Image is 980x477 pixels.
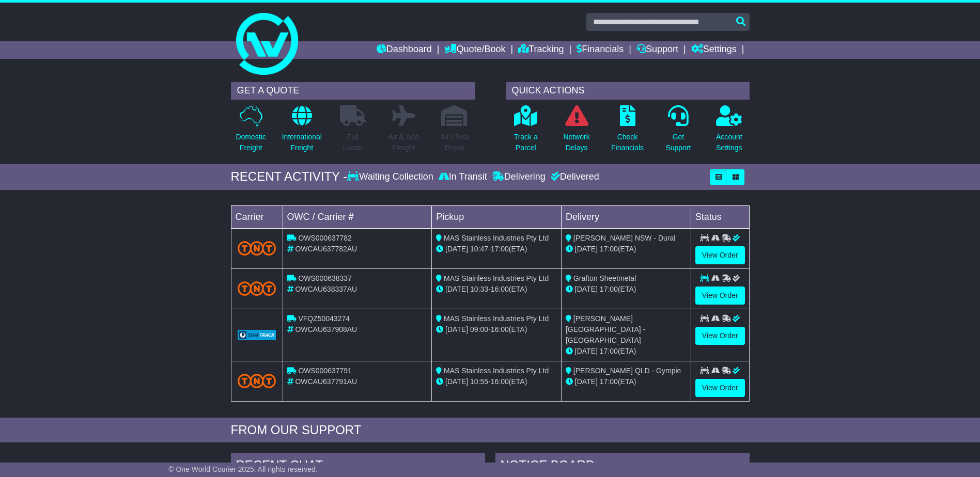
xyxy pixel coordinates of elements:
[715,105,743,159] a: AccountSettings
[575,347,598,355] span: [DATE]
[491,325,509,333] span: 16:00
[566,244,687,255] div: (ETA)
[298,367,352,375] span: OWS000637791
[298,314,350,323] span: VFQZ50043274
[436,376,557,387] div: - (ETA)
[600,347,618,355] span: 17:00
[566,314,645,344] span: [PERSON_NAME] [GEOGRAPHIC_DATA] - [GEOGRAPHIC_DATA]
[490,171,548,183] div: Delivering
[432,205,562,228] td: Pickup
[575,285,598,293] span: [DATE]
[491,377,509,386] span: 16:00
[695,287,745,305] a: View Order
[238,330,276,340] img: GetCarrierServiceLogo
[611,132,644,153] p: Check Financials
[716,132,742,153] p: Account Settings
[600,285,618,293] span: 17:00
[548,171,599,183] div: Delivered
[444,314,549,323] span: MAS Stainless Industries Pty Ltd
[577,41,624,59] a: Financials
[695,246,745,264] a: View Order
[444,367,549,375] span: MAS Stainless Industries Pty Ltd
[575,377,598,386] span: [DATE]
[575,245,598,253] span: [DATE]
[295,325,357,333] span: OWCAU637908AU
[436,324,557,335] div: - (ETA)
[445,285,468,293] span: [DATE]
[238,241,276,255] img: TNT_Domestic.png
[441,132,469,153] p: Air / Sea Depot
[236,132,266,153] p: Domestic Freight
[561,205,691,228] td: Delivery
[573,274,636,282] span: Grafton Sheetmetal
[470,245,488,253] span: 10:47
[298,274,352,282] span: OWS000638337
[168,465,318,473] span: © One World Courier 2025. All rights reserved.
[444,274,549,282] span: MAS Stainless Industries Pty Ltd
[445,245,468,253] span: [DATE]
[691,41,737,59] a: Settings
[665,132,691,153] p: Get Support
[506,82,750,100] div: QUICK ACTIONS
[340,132,366,153] p: Full Loads
[295,245,357,253] span: OWCAU637782AU
[238,374,276,388] img: TNT_Domestic.png
[573,367,681,375] span: [PERSON_NAME] QLD - Gympie
[491,285,509,293] span: 16:00
[436,171,490,183] div: In Transit
[600,377,618,386] span: 17:00
[563,132,589,153] p: Network Delays
[282,105,322,159] a: InternationalFreight
[231,169,348,184] div: RECENT ACTIVITY -
[295,377,357,386] span: OWCAU637791AU
[695,327,745,345] a: View Order
[514,132,538,153] p: Track a Parcel
[445,325,468,333] span: [DATE]
[470,325,488,333] span: 09:00
[600,245,618,253] span: 17:00
[436,284,557,295] div: - (ETA)
[695,379,745,397] a: View Order
[491,245,509,253] span: 17:00
[563,105,590,159] a: NetworkDelays
[235,105,266,159] a: DomesticFreight
[470,285,488,293] span: 10:33
[388,132,419,153] p: Air & Sea Freight
[573,234,676,242] span: [PERSON_NAME] NSW - Dural
[295,285,357,293] span: OWCAU638337AU
[566,284,687,295] div: (ETA)
[566,376,687,387] div: (ETA)
[436,244,557,255] div: - (ETA)
[231,423,750,438] div: FROM OUR SUPPORT
[282,132,322,153] p: International Freight
[665,105,691,159] a: GetSupport
[444,41,505,59] a: Quote/Book
[470,377,488,386] span: 10:55
[691,205,749,228] td: Status
[347,171,435,183] div: Waiting Collection
[566,346,687,357] div: (ETA)
[231,82,475,100] div: GET A QUOTE
[444,234,549,242] span: MAS Stainless Industries Pty Ltd
[636,41,678,59] a: Support
[514,105,538,159] a: Track aParcel
[238,281,276,295] img: TNT_Domestic.png
[445,377,468,386] span: [DATE]
[283,205,432,228] td: OWC / Carrier #
[518,41,564,59] a: Tracking
[231,205,283,228] td: Carrier
[298,234,352,242] span: OWS000637782
[611,105,644,159] a: CheckFinancials
[377,41,432,59] a: Dashboard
